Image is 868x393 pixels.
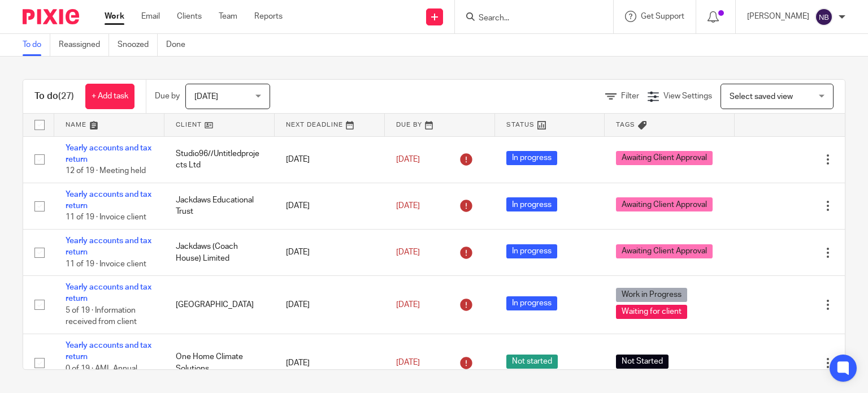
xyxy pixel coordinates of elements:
td: [DATE] [275,183,385,229]
span: 12 of 19 · Meeting held [66,167,146,175]
span: In progress [506,244,557,258]
a: Email [141,11,160,22]
span: In progress [506,296,557,310]
img: svg%3E [815,8,833,26]
p: Due by [155,90,180,102]
td: Jackdaws (Coach House) Limited [164,229,275,275]
span: 5 of 19 · Information received from client [66,306,137,326]
a: Yearly accounts and tax return [66,283,151,303]
span: Tags [616,122,635,128]
td: [DATE] [275,276,385,334]
span: [DATE] [194,93,218,101]
span: 11 of 19 · Invoice client [66,260,146,268]
span: [DATE] [396,359,420,367]
a: Done [166,34,194,56]
span: [DATE] [396,248,420,256]
a: Clients [177,11,202,22]
td: [GEOGRAPHIC_DATA] [164,276,275,334]
a: Work [105,11,124,22]
span: In progress [506,197,557,211]
span: Not started [506,355,558,369]
span: [DATE] [396,202,420,210]
a: Yearly accounts and tax return [66,237,151,256]
span: Get Support [641,12,684,20]
td: Studio96//Untitledprojects Ltd [164,136,275,183]
a: + Add task [85,84,134,109]
a: Yearly accounts and tax return [66,191,151,210]
span: (27) [58,92,74,101]
td: [DATE] [275,229,385,275]
a: Reassigned [59,34,109,56]
span: [DATE] [396,156,420,163]
td: [DATE] [275,334,385,392]
span: Not Started [616,355,669,369]
p: [PERSON_NAME] [747,11,809,22]
a: To do [23,34,50,56]
a: Team [219,11,237,22]
td: One Home Climate Solutions [164,334,275,392]
span: View Settings [663,92,712,100]
span: In progress [506,151,557,165]
img: Pixie [23,9,79,24]
span: [DATE] [396,301,420,309]
span: Awaiting Client Approval [616,244,713,258]
span: 11 of 19 · Invoice client [66,214,146,222]
span: Waiting for client [616,305,687,319]
span: Awaiting Client Approval [616,197,713,211]
span: 0 of 19 · AML Annual Review [66,365,137,385]
td: Jackdaws Educational Trust [164,183,275,229]
a: Snoozed [118,34,158,56]
td: [DATE] [275,136,385,183]
h1: To do [34,90,74,102]
span: Work in Progress [616,288,687,302]
a: Reports [254,11,283,22]
span: Filter [621,92,639,100]
a: Yearly accounts and tax return [66,342,151,361]
input: Search [478,14,579,24]
span: Select saved view [730,93,793,101]
span: Awaiting Client Approval [616,151,713,165]
a: Yearly accounts and tax return [66,144,151,163]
